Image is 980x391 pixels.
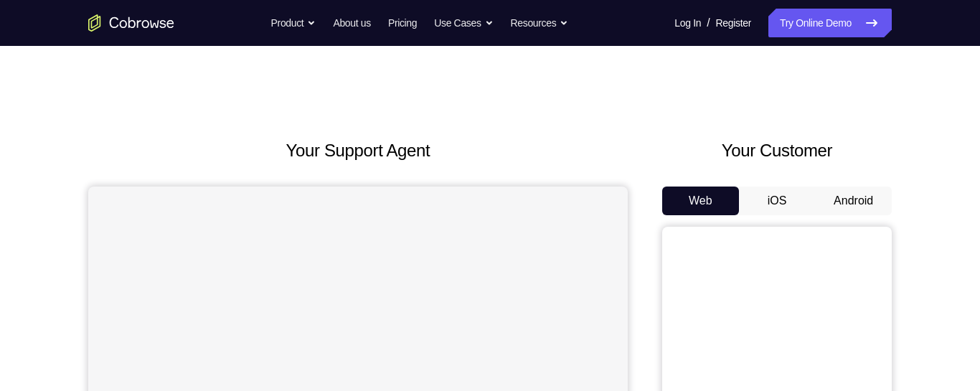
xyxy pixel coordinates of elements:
button: Resources [511,9,569,37]
a: Log In [674,9,701,37]
button: Use Cases [434,9,493,37]
h2: Your Support Agent [88,138,628,164]
a: About us [333,9,370,37]
button: Android [815,187,892,215]
button: iOS [739,187,816,215]
span: / [707,14,710,32]
button: Web [662,187,739,215]
a: Go to the home page [88,14,174,32]
a: Try Online Demo [768,9,892,37]
button: Product [271,9,316,37]
a: Pricing [388,9,417,37]
h2: Your Customer [662,138,892,164]
a: Register [716,9,751,37]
